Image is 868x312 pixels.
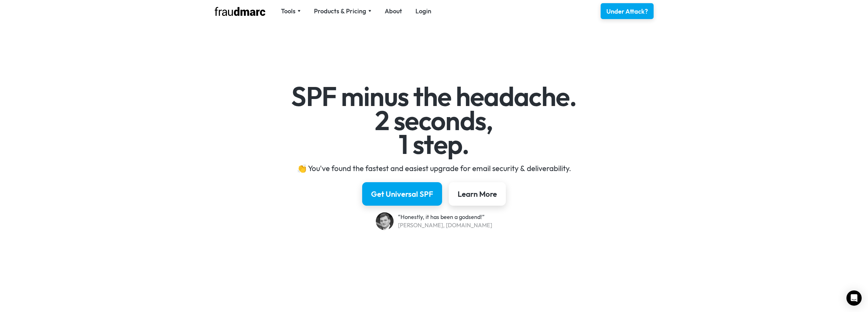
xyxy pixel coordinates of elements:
[281,7,296,16] div: Tools
[606,7,648,16] div: Under Attack?
[250,163,618,173] div: 👏 You've found the fastest and easiest upgrade for email security & deliverability.
[385,7,402,16] a: About
[458,189,497,199] div: Learn More
[314,7,366,16] div: Products & Pricing
[846,290,862,306] div: Open Intercom Messenger
[362,182,442,206] a: Get Universal SPF
[314,7,371,16] div: Products & Pricing
[449,182,506,206] a: Learn More
[601,3,654,19] a: Under Attack?
[415,7,431,16] a: Login
[281,7,301,16] div: Tools
[250,84,618,156] h1: SPF minus the headache. 2 seconds, 1 step.
[398,221,492,229] div: [PERSON_NAME], [DOMAIN_NAME]
[398,213,492,221] div: “Honestly, it has been a godsend!”
[371,189,433,199] div: Get Universal SPF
